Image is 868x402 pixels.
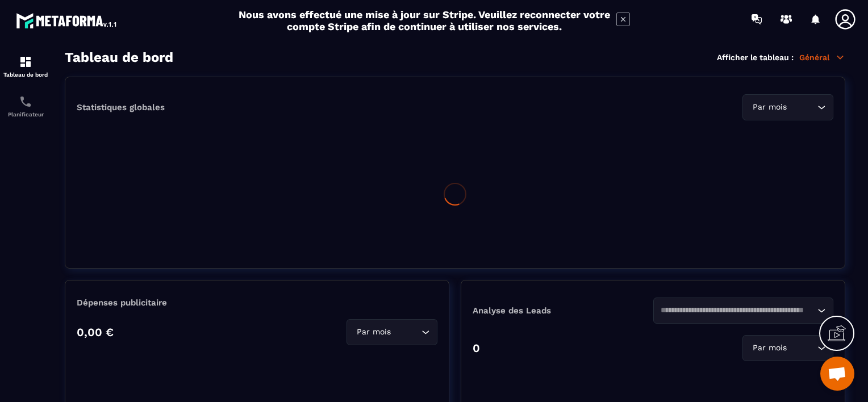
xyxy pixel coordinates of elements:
input: Search for option [789,101,815,114]
div: Search for option [653,298,834,324]
p: 0 [473,341,480,355]
span: Par mois [750,101,789,114]
span: Par mois [354,326,393,338]
img: formation [19,55,32,69]
img: scheduler [19,95,32,108]
p: Analyse des Leads [473,305,653,316]
a: formationformationTableau de bord [3,47,48,86]
p: 0,00 € [77,325,114,339]
a: schedulerschedulerPlanificateur [3,86,48,126]
a: Open chat [820,357,854,391]
p: Dépenses publicitaire [77,298,437,308]
p: Afficher le tableau : [717,53,794,62]
p: Planificateur [3,111,48,118]
h3: Tableau de bord [65,49,173,65]
div: Search for option [742,335,833,361]
img: logo [16,10,118,31]
p: Général [799,52,845,62]
h2: Nous avons effectué une mise à jour sur Stripe. Veuillez reconnecter votre compte Stripe afin de ... [238,9,611,32]
p: Statistiques globales [77,102,165,112]
div: Search for option [347,319,437,345]
span: Par mois [750,342,789,354]
input: Search for option [661,304,815,317]
div: Search for option [742,94,833,120]
input: Search for option [789,342,815,354]
p: Tableau de bord [3,72,48,78]
input: Search for option [393,326,419,338]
